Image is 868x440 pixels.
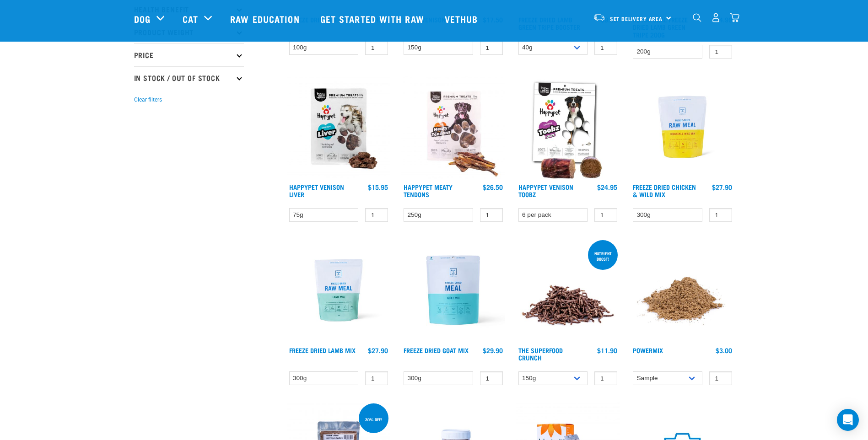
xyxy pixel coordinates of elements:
img: home-icon@2x.png [730,13,739,22]
input: 1 [709,45,732,59]
p: In Stock / Out Of Stock [134,66,244,89]
img: Happy Pet Venison Liver New Package [287,75,391,179]
img: van-moving.png [593,13,605,21]
a: Powermix [633,349,663,352]
a: Freeze Dried Chicken & Wild Mix [633,185,696,196]
input: 1 [365,208,388,222]
div: $11.90 [597,347,617,354]
div: nutrient boost! [588,247,618,266]
input: 1 [365,371,388,386]
input: 1 [480,371,503,386]
span: Set Delivery Area [610,17,663,20]
img: home-icon-1@2x.png [693,13,701,22]
img: Happy Pet Meaty Tendons New Package [401,75,505,179]
a: Happypet Meaty Tendons [404,185,453,196]
img: Pile Of PowerMix For Pets [631,238,734,342]
div: $24.95 [597,183,617,191]
div: $15.95 [368,183,388,191]
a: Freeze Dried Goat Mix [404,349,469,352]
img: user.png [711,13,721,22]
div: $26.50 [483,183,503,191]
input: 1 [594,208,617,222]
a: Dog [134,12,151,26]
input: 1 [709,208,732,222]
img: Venison Toobz [516,75,620,179]
a: Cat [183,12,198,26]
div: Open Intercom Messenger [837,409,859,431]
img: 1311 Superfood Crunch 01 [516,238,620,342]
a: Vethub [436,0,490,37]
a: Get started with Raw [311,0,436,37]
input: 1 [480,208,503,222]
a: Raw Education [221,0,311,37]
img: RE Product Shoot 2023 Nov8678 [631,75,734,179]
a: Happypet Venison Liver [289,185,344,196]
button: Clear filters [134,96,162,104]
p: Price [134,43,244,66]
input: 1 [594,371,617,386]
input: 1 [365,41,388,55]
input: 1 [594,41,617,55]
a: The Superfood Crunch [518,349,563,359]
a: Freeze Dried Lamb Mix [289,349,356,352]
div: $27.90 [368,347,388,354]
div: $3.00 [716,347,732,354]
div: 30% off! [361,413,386,426]
input: 1 [480,41,503,55]
img: RE Product Shoot 2023 Nov8677 [287,238,391,342]
a: Happypet Venison Toobz [518,185,573,196]
input: 1 [709,371,732,386]
div: $27.90 [712,183,732,191]
img: Raw Essentials Freeze Dried Goat Mix [401,238,505,342]
div: $29.90 [483,347,503,354]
